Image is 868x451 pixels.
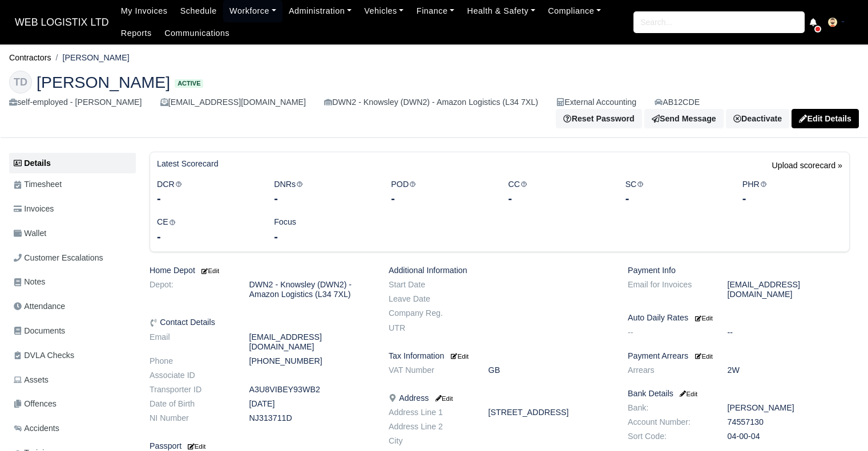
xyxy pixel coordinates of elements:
dd: [PHONE_NUMBER] [241,356,380,366]
a: DVLA Checks [9,344,136,367]
small: Edit [433,395,453,402]
h6: Tax Information [389,351,611,361]
dd: [EMAIL_ADDRESS][DOMAIN_NAME] [241,332,380,352]
div: DNRs [265,178,382,207]
dd: DWN2 - Knowsley (DWN2) - Amazon Logistics (L34 7XL) [241,280,380,299]
a: Timesheet [9,173,136,196]
a: Reports [115,22,158,44]
h6: Home Depot [150,266,372,275]
span: Timesheet [14,178,62,191]
span: [PERSON_NAME] [37,74,170,90]
div: CC [499,178,616,207]
small: Edit [695,315,713,322]
li: [PERSON_NAME] [51,51,130,64]
dt: Address Line 2 [380,422,480,432]
dd: [EMAIL_ADDRESS][DOMAIN_NAME] [719,280,858,299]
dt: Associate ID [141,371,241,380]
dt: Account Number: [619,417,719,427]
small: Edit [200,267,219,274]
dd: 2W [719,365,858,375]
dd: GB [480,365,619,375]
div: DWN2 - Knowsley (DWN2) - Amazon Logistics (L34 7XL) [324,96,538,109]
dt: VAT Number [380,365,480,375]
a: Customer Escalations [9,247,136,269]
a: Edit [433,393,453,403]
h6: Additional Information [389,266,611,275]
dt: City [380,436,480,446]
a: Upload scorecard » [772,159,842,178]
dt: Date of Birth [141,399,241,409]
h6: Payment Info [628,266,850,275]
dd: [PERSON_NAME] [719,403,858,413]
div: TD [9,71,32,94]
div: DCR [148,178,265,207]
dd: [DATE] [241,399,380,409]
button: Reset Password [556,109,641,128]
dt: Address Line 1 [380,408,480,417]
span: Active [175,79,203,88]
span: Documents [14,324,65,338]
div: self-employed - [PERSON_NAME] [9,96,142,109]
a: Edit [693,313,713,322]
div: - [157,190,257,206]
a: Documents [9,320,136,342]
dt: UTR [380,323,480,333]
h6: Contact Details [150,318,372,327]
dt: Transporter ID [141,385,241,395]
span: Accidents [14,422,59,435]
span: Notes [14,275,45,289]
a: Assets [9,369,136,391]
a: Edit Details [792,109,859,128]
a: Deactivate [726,109,789,128]
div: - [508,190,608,206]
small: Edit [678,391,697,397]
a: Edit [200,266,219,275]
span: Invoices [14,202,54,216]
div: SC [617,178,734,207]
dt: Email [141,332,241,352]
span: Attendance [14,300,65,313]
a: WEB LOGISTIX LTD [9,11,115,34]
div: [EMAIL_ADDRESS][DOMAIN_NAME] [160,96,306,109]
div: CE [148,216,265,245]
dd: 74557130 [719,417,858,427]
span: DVLA Checks [14,349,74,362]
a: Contractors [9,53,51,62]
a: Edit [693,351,713,360]
span: Wallet [14,227,46,240]
dt: NI Number [141,413,241,423]
a: Details [9,153,136,174]
div: Tsvetelin Dzhenipov [1,62,867,138]
a: AB12CDE [655,96,700,109]
h6: Bank Details [628,389,850,399]
span: Assets [14,373,49,387]
div: PHR [734,178,851,207]
dt: Email for Invoices [619,280,719,299]
dt: Arrears [619,365,719,375]
a: Notes [9,271,136,293]
h6: Payment Arrears [628,351,850,361]
div: - [742,190,842,206]
dt: Sort Code: [619,432,719,441]
div: - [274,229,374,245]
a: Invoices [9,198,136,220]
dt: Bank: [619,403,719,413]
div: External Accounting [556,96,636,109]
dt: -- [619,328,719,338]
a: Attendance [9,295,136,318]
dt: Leave Date [380,294,480,304]
dd: 04-00-04 [719,432,858,441]
dt: Start Date [380,280,480,290]
small: Edit [451,353,469,360]
a: Edit [186,441,205,450]
a: Offences [9,393,136,415]
a: Wallet [9,222,136,245]
h6: Passport [150,441,372,451]
dt: Depot: [141,280,241,299]
div: - [391,190,491,206]
dd: NJ313711D [241,413,380,423]
h6: Latest Scorecard [157,159,219,169]
a: Send Message [644,109,724,128]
